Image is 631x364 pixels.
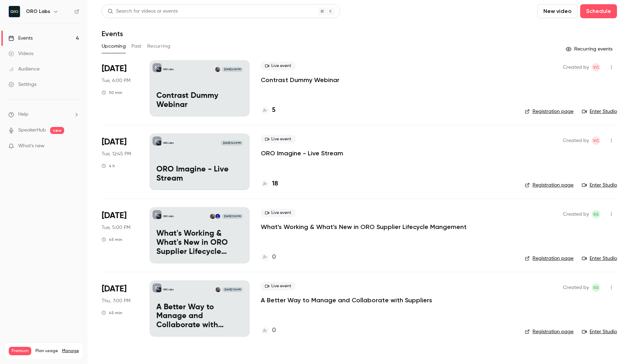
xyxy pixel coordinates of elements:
[592,210,600,218] span: Kelli Stanley
[102,207,138,263] div: Oct 14 Tue, 10:00 AM (America/Chicago)
[593,63,599,72] span: VC
[150,134,250,190] a: ORO Imagine - Live StreamORO Labs[DATE] 12:45 PMORO Imagine - Live Stream
[163,215,174,218] p: ORO Labs
[261,135,296,143] span: Live event
[8,35,33,42] div: Events
[62,348,79,354] a: Manage
[102,134,138,190] div: Oct 7 Tue, 12:45 PM (Europe/Amsterdam)
[150,60,250,116] a: Contrast Dummy WebinarORO LabsKelli Stanley[DATE] 6:00 PMContrast Dummy Webinar
[8,50,33,57] div: Videos
[102,237,122,242] div: 45 min
[163,141,174,145] p: ORO Labs
[102,41,126,52] button: Upcoming
[272,252,276,262] h4: 0
[9,347,31,355] span: Premium
[210,214,215,219] img: Kelli Stanley
[261,209,296,217] span: Live event
[102,310,122,316] div: 45 min
[563,210,589,218] span: Created by
[147,41,171,52] button: Recurring
[18,111,28,118] span: Help
[261,179,278,189] a: 18
[102,297,130,304] span: Thu, 7:00 PM
[582,255,617,262] a: Enter Studio
[563,43,617,55] button: Recurring events
[563,63,589,72] span: Created by
[222,287,243,292] span: [DATE] 7:00 PM
[8,81,36,88] div: Settings
[592,63,600,72] span: Vlad Croitoru
[582,328,617,335] a: Enter Studio
[156,92,243,110] p: Contrast Dummy Webinar
[163,68,174,71] p: ORO Labs
[582,108,617,115] a: Enter Studio
[261,223,467,231] a: What's Working & What's New in ORO Supplier Lifecycle Mangement
[272,179,278,189] h4: 18
[18,142,45,150] span: What's new
[216,287,220,292] img: Kelli Stanley
[102,77,130,84] span: Tue, 6:00 PM
[593,283,599,292] span: KS
[525,328,574,335] a: Registration page
[525,255,574,262] a: Registration page
[102,210,127,221] span: [DATE]
[537,4,577,18] button: New video
[102,281,138,337] div: Oct 16 Thu, 12:00 PM (America/Chicago)
[580,4,617,18] button: Schedule
[156,229,243,256] p: What's Working & What's New in ORO Supplier Lifecycle Mangement
[261,282,296,290] span: Live event
[261,62,296,70] span: Live event
[261,326,276,335] a: 0
[18,127,46,134] a: SpeakerHub
[215,214,220,219] img: Hrishi Kaikini
[221,141,243,146] span: [DATE] 12:45 PM
[102,29,123,38] h1: Events
[272,326,276,335] h4: 0
[261,296,432,304] a: A Better Way to Manage and Collaborate with Suppliers
[102,224,130,231] span: Tue, 5:00 PM
[102,163,115,169] div: 4 h
[102,150,131,157] span: Tue, 12:45 PM
[108,8,178,15] div: Search for videos or events
[150,281,250,337] a: A Better Way to Manage and Collaborate with SuppliersORO LabsKelli Stanley[DATE] 7:00 PMA Better ...
[102,136,127,148] span: [DATE]
[102,283,127,295] span: [DATE]
[563,136,589,145] span: Created by
[261,149,343,157] a: ORO Imagine - Live Stream
[163,288,174,291] p: ORO Labs
[261,252,276,262] a: 0
[593,136,599,145] span: VC
[26,8,50,15] h6: ORO Labs
[71,143,79,149] iframe: Noticeable Trigger
[592,136,600,145] span: Vlad Croitoru
[525,182,574,189] a: Registration page
[150,207,250,263] a: What's Working & What's New in ORO Supplier Lifecycle MangementORO LabsHrishi KaikiniKelli Stanle...
[222,214,243,219] span: [DATE] 5:00 PM
[222,67,243,72] span: [DATE] 6:00 PM
[8,111,79,118] li: help-dropdown-opener
[525,108,574,115] a: Registration page
[261,106,276,115] a: 5
[593,210,599,218] span: KS
[272,106,276,115] h4: 5
[582,182,617,189] a: Enter Studio
[592,283,600,292] span: Kelli Stanley
[156,303,243,330] p: A Better Way to Manage and Collaborate with Suppliers
[35,348,58,354] span: Plan usage
[9,6,20,17] img: ORO Labs
[8,66,40,73] div: Audience
[215,67,220,72] img: Kelli Stanley
[563,283,589,292] span: Created by
[50,127,64,134] span: new
[131,41,142,52] button: Past
[261,76,339,84] a: Contrast Dummy Webinar
[102,63,127,74] span: [DATE]
[156,165,243,183] p: ORO Imagine - Live Stream
[102,90,122,95] div: 30 min
[102,60,138,116] div: Sep 30 Tue, 5:00 PM (Europe/London)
